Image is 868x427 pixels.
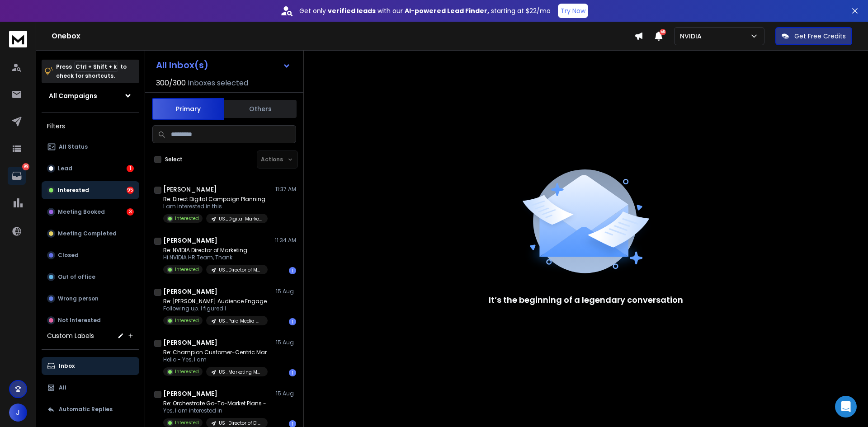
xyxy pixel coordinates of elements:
[219,216,262,222] p: US_Digital Marketing Manager_1(16/8)
[219,369,262,375] p: US_Marketing Manager_29(15/8)
[22,163,29,170] p: 99
[219,318,262,324] p: US_Paid Media Manager_13(14/8)
[127,187,134,194] div: 95
[163,185,217,194] h1: [PERSON_NAME]
[219,267,262,273] p: US_Director of Marketing_4(15/8)
[42,120,139,132] h3: Filters
[42,203,139,221] button: Meeting Booked3
[58,230,117,237] p: Meeting Completed
[163,400,268,407] p: Re: Orchestrate Go-To-Market Plans -
[42,225,139,243] button: Meeting Completed
[163,389,217,398] h1: [PERSON_NAME]
[58,187,89,194] p: Interested
[59,362,75,370] p: Inbox
[163,287,217,296] h1: [PERSON_NAME]
[276,390,296,397] p: 15 Aug
[163,236,217,245] h1: [PERSON_NAME]
[175,317,199,324] p: Interested
[163,305,272,312] p: Following up. I figured I
[175,266,199,273] p: Interested
[74,61,118,72] span: Ctrl + Shift + k
[175,368,199,375] p: Interested
[558,4,588,18] button: Try Now
[42,400,139,418] button: Automatic Replies
[42,268,139,286] button: Out of office
[42,160,139,178] button: Lead1
[59,406,113,413] p: Automatic Replies
[276,339,296,346] p: 15 Aug
[42,87,139,105] button: All Campaigns
[9,404,27,422] button: J
[275,186,296,193] p: 11:37 AM
[8,167,26,185] a: 99
[224,99,297,119] button: Others
[405,6,489,15] strong: AI-powered Lead Finder,
[59,143,88,150] p: All Status
[165,156,183,163] label: Select
[835,396,857,418] div: Open Intercom Messenger
[163,349,272,356] p: Re: Champion Customer-Centric Marketing as
[42,357,139,375] button: Inbox
[52,31,634,42] h1: Onebox
[58,295,99,302] p: Wrong person
[163,338,217,347] h1: [PERSON_NAME]
[58,273,95,281] p: Out of office
[42,246,139,264] button: Closed
[42,290,139,308] button: Wrong person
[58,165,72,172] p: Lead
[156,78,186,89] span: 300 / 300
[289,369,296,376] div: 1
[127,165,134,172] div: 1
[328,6,376,15] strong: verified leads
[42,311,139,329] button: Not Interested
[47,331,94,340] h3: Custom Labels
[175,419,199,426] p: Interested
[219,420,262,427] p: US_Director of Digital Marketing_12(15/8)
[275,237,296,244] p: 11:34 AM
[660,29,666,35] span: 50
[489,294,683,306] p: It’s the beginning of a legendary conversation
[163,203,268,210] p: I am interested in this
[163,356,272,363] p: Hello - Yes, I am
[49,91,97,100] h1: All Campaigns
[9,31,27,47] img: logo
[42,379,139,397] button: All
[149,56,298,74] button: All Inbox(s)
[163,196,268,203] p: Re: Direct Digital Campaign Planning
[42,181,139,199] button: Interested95
[152,98,224,120] button: Primary
[59,384,66,391] p: All
[163,298,272,305] p: Re: [PERSON_NAME] Audience Engagement through
[188,78,248,89] h3: Inboxes selected
[163,407,268,414] p: Yes, I am interested in
[299,6,551,15] p: Get only with our starting at $22/mo
[163,247,268,254] p: Re: NVIDIA Director of Marketing:
[156,61,208,70] h1: All Inbox(s)
[289,267,296,274] div: 1
[58,208,105,216] p: Meeting Booked
[127,208,134,216] div: 3
[276,288,296,295] p: 15 Aug
[794,32,846,41] p: Get Free Credits
[680,32,705,41] p: NVIDIA
[42,138,139,156] button: All Status
[58,317,101,324] p: Not Interested
[775,27,852,45] button: Get Free Credits
[56,62,127,80] p: Press to check for shortcuts.
[163,254,268,261] p: Hi NVIDIA HR Team, Thank
[561,6,585,15] p: Try Now
[175,215,199,222] p: Interested
[289,318,296,325] div: 1
[58,252,79,259] p: Closed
